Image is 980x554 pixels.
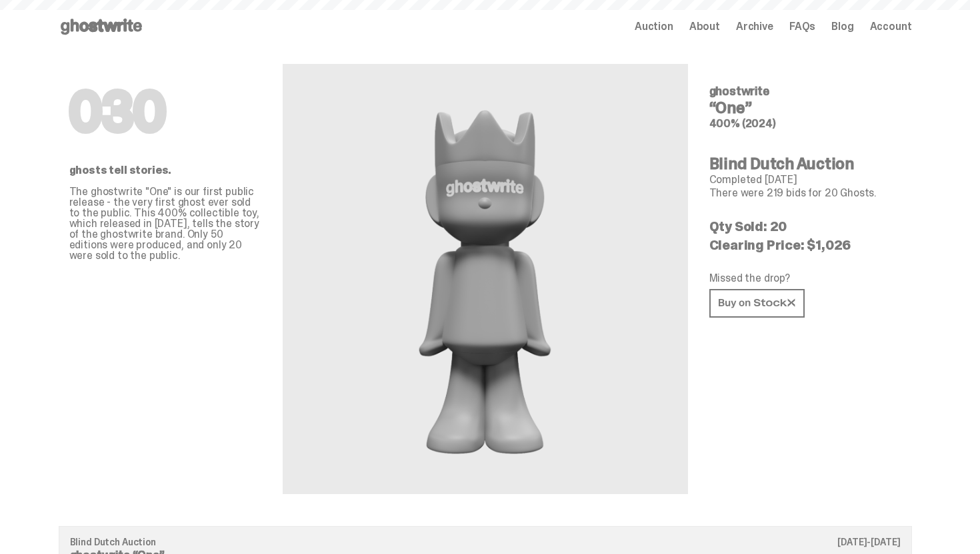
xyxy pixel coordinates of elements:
[635,21,673,32] a: Auction
[789,21,815,32] a: FAQs
[709,238,901,252] p: Clearing Price: $1,026
[709,83,769,99] span: ghostwrite
[70,537,901,547] p: Blind Dutch Auction
[709,156,901,172] h4: Blind Dutch Auction
[709,220,901,233] p: Qty Sold: 20
[709,117,776,131] span: 400% (2024)
[69,186,261,261] p: The ghostwrite "One" is our first public release - the very first ghost ever sold to the public. ...
[870,21,912,32] a: Account
[382,96,588,462] img: ghostwrite&ldquo;One&rdquo;
[689,21,720,32] a: About
[837,537,900,547] p: [DATE]-[DATE]
[69,165,261,176] p: ghosts tell stories.
[831,21,853,32] a: Blog
[709,100,901,116] h4: “One”
[69,85,261,138] h1: 030
[709,174,901,185] p: Completed [DATE]
[709,273,901,284] p: Missed the drop?
[736,21,773,32] a: Archive
[709,188,901,198] p: There were 219 bids for 20 Ghosts.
